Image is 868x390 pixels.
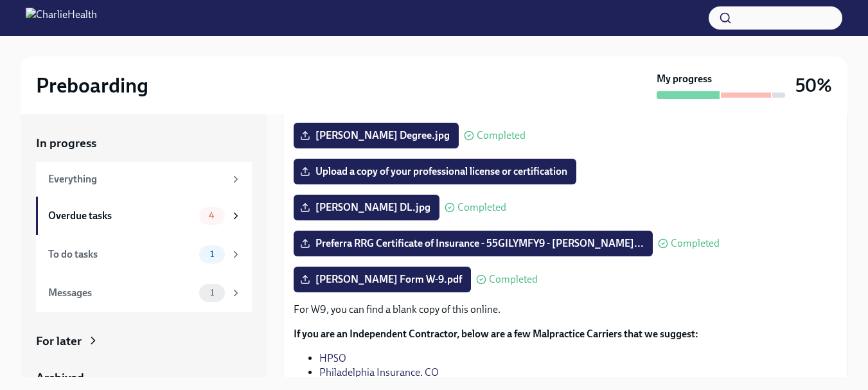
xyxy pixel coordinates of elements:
strong: If you are an Independent Contractor, below are a few Malpractice Carriers that we suggest: [294,328,698,340]
label: Upload a copy of your professional license or certification [294,159,576,184]
span: Upload a copy of your professional license or certification [303,165,567,178]
div: Messages [48,286,194,300]
a: Philadelphia Insurance. CO [319,366,439,378]
label: [PERSON_NAME] Form W-9.pdf [294,267,471,292]
div: Everything [48,172,225,186]
a: HPSO [319,352,346,364]
label: [PERSON_NAME] DL.jpg [294,195,439,220]
span: Preferra RRG Certificate of Insurance - 55GILYMFY9 - [PERSON_NAME]... [303,237,644,250]
a: Archived [36,369,252,386]
div: For later [36,333,82,350]
span: 1 [202,288,222,297]
div: To do tasks [48,247,194,261]
span: Completed [477,130,526,141]
span: Completed [671,238,720,249]
strong: My progress [657,72,712,86]
span: Completed [457,202,506,213]
a: Everything [36,162,252,197]
span: 4 [201,211,222,220]
a: Overdue tasks4 [36,197,252,235]
h3: 50% [795,74,832,97]
h2: Preboarding [36,73,148,98]
span: [PERSON_NAME] Degree.jpg [303,129,450,142]
p: For W9, you can find a blank copy of this online. [294,303,837,317]
span: Completed [489,274,538,285]
label: Preferra RRG Certificate of Insurance - 55GILYMFY9 - [PERSON_NAME]... [294,231,653,256]
div: Overdue tasks [48,209,194,223]
a: In progress [36,135,252,152]
a: Messages1 [36,274,252,312]
a: To do tasks1 [36,235,252,274]
span: [PERSON_NAME] Form W-9.pdf [303,273,462,286]
span: [PERSON_NAME] DL.jpg [303,201,430,214]
img: CharlieHealth [26,8,97,28]
a: For later [36,333,252,350]
label: [PERSON_NAME] Degree.jpg [294,123,459,148]
span: 1 [202,249,222,259]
